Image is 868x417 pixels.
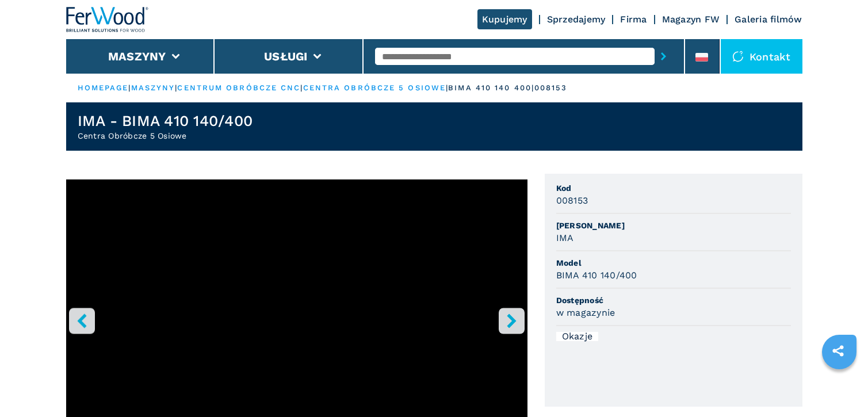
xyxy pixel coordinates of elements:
img: Ferwood [66,7,149,32]
span: | [446,83,448,92]
p: bima 410 140 400 | [448,83,534,93]
span: [PERSON_NAME] [556,220,791,231]
button: left-button [69,308,95,334]
h1: IMA - BIMA 410 140/400 [78,112,253,130]
span: | [128,83,131,92]
a: Firma [620,14,647,25]
a: Magazyn FW [662,14,720,25]
h2: Centra Obróbcze 5 Osiowe [78,130,253,141]
a: HOMEPAGE [78,83,129,92]
a: centrum obróbcze cnc [177,83,300,92]
a: maszyny [131,83,175,92]
span: | [175,83,177,92]
h3: 008153 [556,194,588,207]
button: Maszyny [108,49,166,63]
span: Dostępność [556,294,791,306]
span: | [300,83,303,92]
div: Kontakt [721,39,802,74]
button: submit-button [655,43,672,70]
button: right-button [499,308,525,334]
h3: IMA [556,231,574,244]
span: Kod [556,182,791,194]
p: 008153 [534,83,568,93]
a: centra obróbcze 5 osiowe [303,83,446,92]
span: Model [556,257,791,269]
h3: w magazynie [556,306,615,319]
a: sharethis [824,336,852,365]
div: Okazje [556,332,599,341]
a: Galeria filmów [735,14,802,25]
img: Kontakt [732,51,744,62]
button: Usługi [264,49,308,63]
h3: BIMA 410 140/400 [556,269,637,282]
a: Sprzedajemy [547,14,606,25]
a: Kupujemy [477,9,532,29]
